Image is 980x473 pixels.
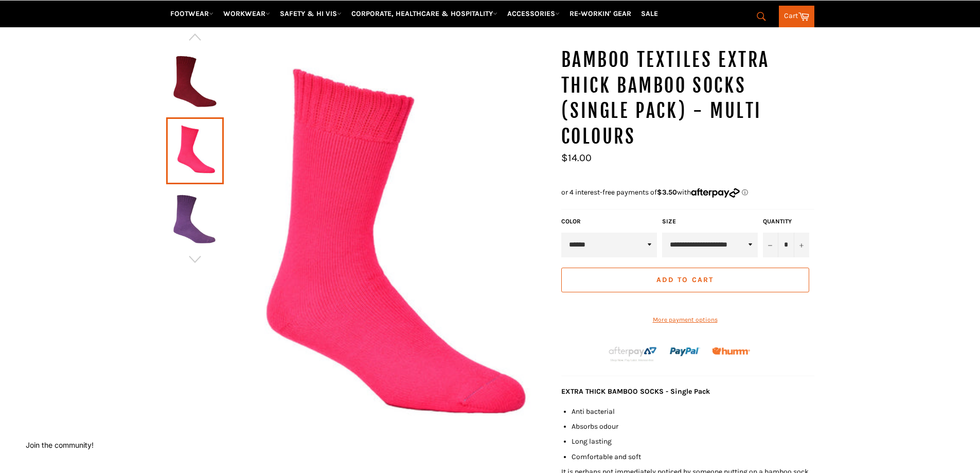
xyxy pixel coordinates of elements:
[561,152,592,164] span: $14.00
[712,347,750,355] img: Humm_core_logo_RGB-01_300x60px_small_195d8312-4386-4de7-b182-0ef9b6303a37.png
[561,217,657,226] label: Color
[572,422,814,431] li: Absorbs odour
[608,345,658,363] img: Afterpay-Logo-on-dark-bg_large.png
[763,217,809,226] label: Quantity
[166,5,218,23] a: FOOTWEAR
[276,5,346,23] a: SAFETY & HI VIS
[572,407,814,416] li: Anti bacterial
[763,233,778,257] button: Reduce item quantity by one
[561,316,809,324] a: More payment options
[637,5,662,23] a: SALE
[779,6,814,27] a: Cart
[26,441,94,449] button: Join the community!
[794,233,809,257] button: Increase item quantity by one
[171,54,219,110] img: Bamboo Textiles Extra Thick Bamboo Socks (Single Pack) - Multi Colours - Workin' Gear
[224,47,551,457] img: Bamboo Textiles Extra Thick Bamboo Socks (Single Pack) - Multi Colours - Workin' Gear
[656,275,714,284] span: Add to Cart
[561,387,710,396] strong: EXTRA THICK BAMBOO SOCKS - Single Pack
[561,47,814,149] h1: Bamboo Textiles Extra Thick Bamboo Socks (Single Pack) - Multi Colours
[662,217,758,226] label: Size
[670,337,700,367] img: paypal.png
[347,5,502,23] a: CORPORATE, HEALTHCARE & HOSPITALITY
[572,452,814,462] li: Comfortable and soft
[565,5,635,23] a: RE-WORKIN' GEAR
[171,191,219,248] img: Bamboo Textiles Extra Thick Bamboo Socks (Single Pack) - Multi Colours - Workin' Gear
[503,5,564,23] a: ACCESSORIES
[219,5,274,23] a: WORKWEAR
[572,436,814,446] li: Long lasting
[561,268,809,292] button: Add to Cart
